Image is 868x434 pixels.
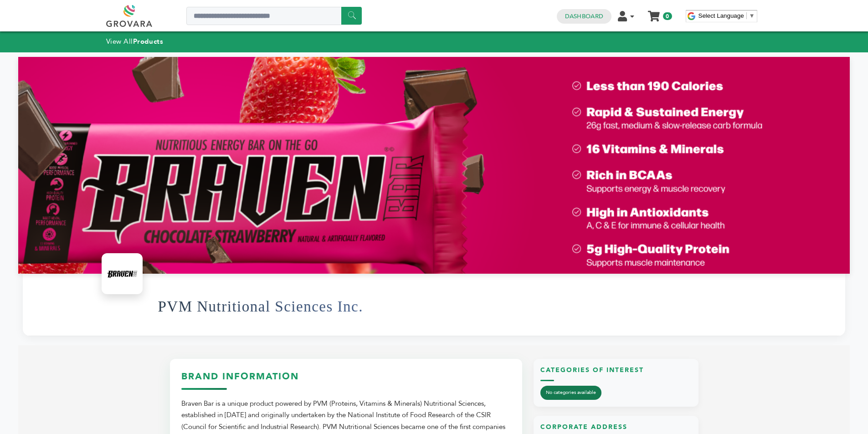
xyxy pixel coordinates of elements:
[158,284,363,329] h1: PVM Nutritional Sciences Inc.
[106,37,164,46] a: View AllProducts
[540,386,601,400] span: No categories available
[699,12,744,19] span: Select Language
[699,12,755,19] a: Select Language​
[565,12,603,20] a: Dashboard
[663,12,672,20] span: 0
[648,8,659,18] a: My Cart
[133,37,163,46] strong: Products
[104,255,140,292] img: PVM Nutritional Sciences Inc. Logo
[749,12,755,19] span: ▼
[540,366,692,382] h3: Categories of Interest
[181,370,511,390] h3: Brand Information
[746,12,747,19] span: ​
[186,7,362,25] input: Search a product or brand...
